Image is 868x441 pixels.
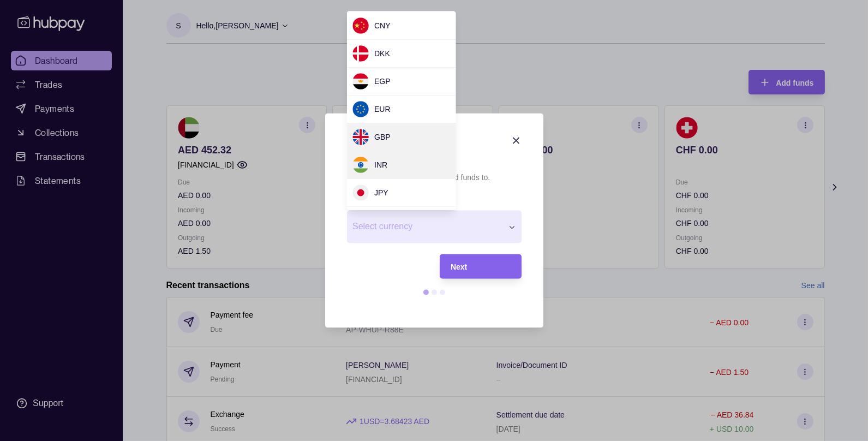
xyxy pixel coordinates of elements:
img: dk [352,45,369,62]
span: CNY [374,21,391,30]
span: EUR [374,105,391,114]
img: gb [352,129,369,145]
img: cn [352,17,369,34]
span: INR [374,160,387,169]
span: DKK [374,49,390,58]
img: eu [352,101,369,117]
img: eg [352,73,369,90]
span: JPY [374,188,388,197]
img: jp [352,184,369,201]
img: in [352,157,369,173]
span: EGP [374,77,391,86]
span: GBP [374,133,391,141]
